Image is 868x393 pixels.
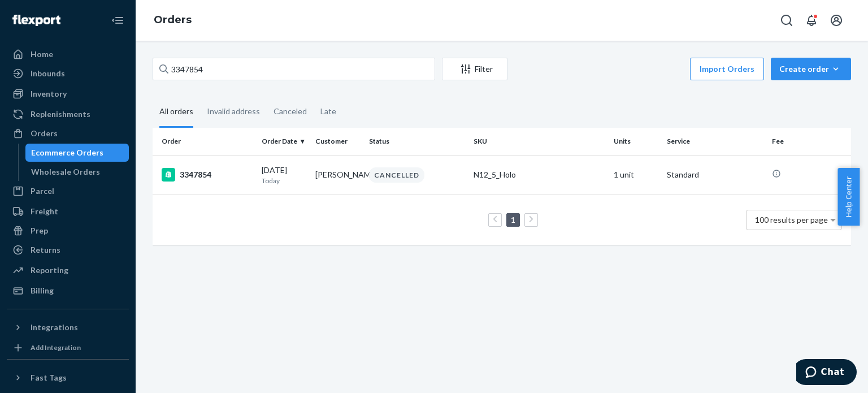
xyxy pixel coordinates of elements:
[162,168,253,182] div: 3347854
[7,105,129,123] a: Replenishments
[509,215,518,224] a: Page 1 is your current page
[7,241,129,259] a: Returns
[315,136,360,146] div: Customer
[31,322,78,333] div: Integrations
[609,155,663,195] td: 1 unit
[262,165,306,185] div: [DATE]
[106,9,129,32] button: Close Navigation
[31,88,67,100] div: Inventory
[262,176,306,185] p: Today
[274,97,307,126] div: Canceled
[31,68,65,79] div: Inbounds
[25,144,129,162] a: Ecommerce Orders
[31,128,58,139] div: Orders
[31,244,60,256] div: Returns
[771,58,851,80] button: Create order
[31,185,54,197] div: Parcel
[7,182,129,200] a: Parcel
[7,318,129,336] button: Integrations
[7,369,129,387] button: Fast Tags
[31,166,100,178] div: Wholesale Orders
[767,128,851,155] th: Fee
[469,128,609,155] th: SKU
[7,45,129,63] a: Home
[311,155,364,195] td: [PERSON_NAME]
[153,58,435,80] input: Search orders
[153,128,257,155] th: Order
[662,128,767,155] th: Service
[7,64,129,83] a: Inbounds
[442,58,507,80] button: Filter
[25,163,129,181] a: Wholesale Orders
[837,168,860,226] button: Help Center
[442,63,507,75] div: Filter
[690,58,764,80] button: Import Orders
[145,4,201,37] ol: breadcrumbs
[825,9,848,32] button: Open account menu
[7,282,129,300] a: Billing
[609,128,663,155] th: Units
[775,9,798,32] button: Open Search Box
[7,261,129,279] a: Reporting
[257,128,311,155] th: Order Date
[207,97,260,126] div: Invalid address
[7,85,129,103] a: Inventory
[31,49,53,60] div: Home
[31,225,48,236] div: Prep
[7,202,129,221] a: Freight
[31,343,81,352] div: Add Integration
[12,15,60,26] img: Flexport logo
[800,9,823,32] button: Open notifications
[779,63,843,75] div: Create order
[31,109,90,120] div: Replenishments
[320,97,336,126] div: Late
[369,167,424,183] div: CANCELLED
[474,169,604,180] div: N12_5_Holo
[31,147,103,158] div: Ecommerce Orders
[31,372,67,383] div: Fast Tags
[7,222,129,240] a: Prep
[31,285,54,296] div: Billing
[7,124,129,142] a: Orders
[796,359,857,387] iframe: Opens a widget where you can chat to one of our agents
[7,341,129,355] a: Add Integration
[755,215,828,224] span: 100 results per page
[31,206,58,217] div: Freight
[667,169,762,180] p: Standard
[159,97,193,128] div: All orders
[31,265,68,276] div: Reporting
[154,14,192,26] a: Orders
[364,128,469,155] th: Status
